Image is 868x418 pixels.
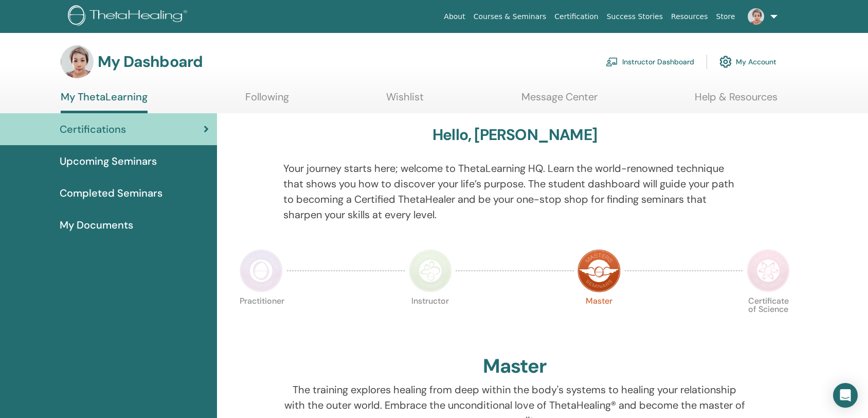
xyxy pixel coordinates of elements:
img: default.jpg [748,8,764,25]
a: Success Stories [603,7,667,26]
img: Certificate of Science [747,249,790,292]
p: Your journey starts here; welcome to ThetaLearning HQ. Learn the world-renowned technique that sh... [283,161,746,222]
span: Upcoming Seminars [60,153,157,169]
h3: Hello, [PERSON_NAME] [432,126,597,144]
a: Instructor Dashboard [606,50,694,73]
a: Following [245,91,289,111]
a: My Account [719,50,776,73]
a: Resources [667,7,712,26]
img: Instructor [409,249,452,292]
span: My Documents [60,217,133,233]
img: chalkboard-teacher.svg [606,57,618,66]
img: cog.svg [719,53,732,71]
span: Completed Seminars [60,185,162,201]
img: logo.png [68,5,191,28]
img: Master [577,249,621,292]
a: Message Center [521,91,598,111]
div: Open Intercom Messenger [833,383,858,408]
a: Store [712,7,739,26]
img: Practitioner [240,249,283,292]
a: Help & Resources [695,91,777,111]
a: My ThetaLearning [61,91,148,113]
a: Certification [550,7,602,26]
a: About [440,7,469,26]
a: Courses & Seminars [469,7,551,26]
span: Certifications [60,121,126,137]
p: Practitioner [240,297,283,340]
p: Certificate of Science [747,297,790,340]
h3: My Dashboard [98,53,203,71]
a: Wishlist [386,91,424,111]
h2: Master [483,355,547,378]
p: Master [577,297,621,340]
p: Instructor [409,297,452,340]
img: default.jpg [61,45,94,78]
